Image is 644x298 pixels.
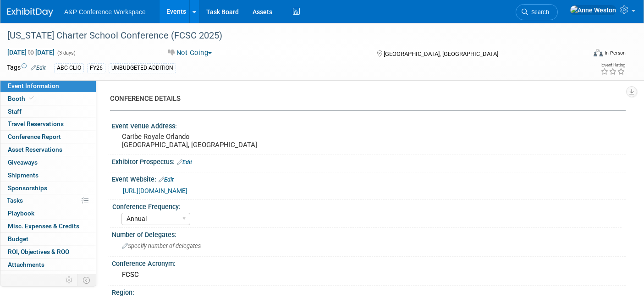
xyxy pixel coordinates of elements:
[109,63,176,73] div: UNBUDGETED ADDITION
[6,273,21,281] span: more
[112,286,626,297] div: Region:
[0,259,96,271] a: Attachments
[56,50,76,56] span: (3 days)
[8,210,34,217] span: Playbook
[0,80,96,92] a: Event Information
[8,95,36,102] span: Booth
[534,48,626,61] div: Event Format
[8,171,39,179] span: Shipments
[528,9,549,16] span: Search
[7,48,55,56] span: [DATE] [DATE]
[8,82,59,89] span: Event Information
[4,28,573,44] div: [US_STATE] Charter School Conference (FCSC 2025)
[516,4,558,20] a: Search
[112,200,622,211] div: Conference Frequency:
[64,8,146,16] span: A&P Conference Workspace
[87,63,105,73] div: FY26
[384,50,498,57] span: [GEOGRAPHIC_DATA], [GEOGRAPHIC_DATA]
[8,261,44,268] span: Attachments
[8,159,38,166] span: Giveaways
[119,268,619,282] div: FCSC
[123,187,187,194] a: [URL][DOMAIN_NAME]
[112,228,626,239] div: Number of Delegates:
[0,220,96,232] a: Misc. Expenses & Credits
[0,207,96,220] a: Playbook
[110,94,619,104] div: CONFERENCE DETAILS
[8,120,64,127] span: Travel Reservations
[600,63,625,67] div: Event Rating
[8,184,47,192] span: Sponsorships
[0,105,96,118] a: Staff
[177,159,192,166] a: Edit
[122,243,201,249] span: Specify number of delegates
[77,274,96,286] td: Toggle Event Tabs
[0,118,96,130] a: Travel Reservations
[112,172,626,184] div: Event Website:
[61,274,77,286] td: Personalize Event Tab Strip
[29,96,34,101] i: Booth reservation complete
[112,257,626,268] div: Conference Acronym:
[7,63,46,73] td: Tags
[159,177,174,183] a: Edit
[0,182,96,194] a: Sponsorships
[0,194,96,207] a: Tasks
[8,108,22,115] span: Staff
[165,48,215,58] button: Not Going
[112,119,626,131] div: Event Venue Address:
[8,146,62,153] span: Asset Reservations
[112,155,626,167] div: Exhibitor Prospectus:
[0,169,96,182] a: Shipments
[8,222,79,230] span: Misc. Expenses & Credits
[0,271,96,283] a: more
[27,49,35,56] span: to
[0,233,96,245] a: Budget
[31,65,46,71] a: Edit
[8,133,61,140] span: Conference Report
[0,131,96,143] a: Conference Report
[7,8,53,17] img: ExhibitDay
[8,235,28,243] span: Budget
[8,248,69,255] span: ROI, Objectives & ROO
[7,197,23,204] span: Tasks
[122,132,316,149] pre: Caribe Royale Orlando [GEOGRAPHIC_DATA], [GEOGRAPHIC_DATA]
[0,143,96,156] a: Asset Reservations
[570,5,616,15] img: Anne Weston
[604,50,626,56] div: In-Person
[594,49,603,56] img: Format-Inperson.png
[0,246,96,258] a: ROI, Objectives & ROO
[0,156,96,169] a: Giveaways
[0,93,96,105] a: Booth
[54,63,84,73] div: ABC-CLIO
